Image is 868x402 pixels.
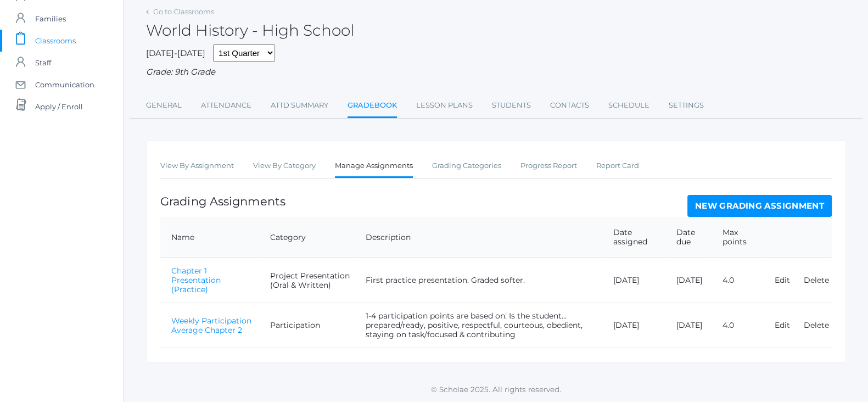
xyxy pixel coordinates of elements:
a: Weekly Participation Average Chapter 2 [171,316,251,335]
p: © Scholae 2025. All rights reserved. [124,384,868,395]
td: [DATE] [665,258,712,303]
a: Gradebook [348,94,397,118]
th: Category [259,217,355,258]
span: [DATE]-[DATE] [146,48,205,58]
a: View By Assignment [160,155,234,177]
span: Classrooms [35,30,76,52]
div: Grade: 9th Grade [146,66,846,79]
a: Manage Assignments [335,155,413,178]
a: Edit [775,275,790,285]
a: Attd Summary [271,94,328,116]
span: Apply / Enroll [35,96,83,118]
a: Students [492,94,531,116]
td: Participation [259,303,355,348]
a: Settings [669,94,704,116]
a: Attendance [201,94,251,116]
td: [DATE] [665,303,712,348]
th: Max points [712,217,764,258]
th: Description [354,217,602,258]
a: Chapter 1 Presentation (Practice) [171,266,221,294]
a: General [146,94,182,116]
td: First practice presentation. Graded softer. [354,258,602,303]
td: [DATE] [602,303,665,348]
th: Date assigned [602,217,665,258]
th: Date due [665,217,712,258]
td: 4.0 [712,258,764,303]
a: Progress Report [520,155,577,177]
a: Contacts [550,94,589,116]
td: [DATE] [602,258,665,303]
td: 4.0 [712,303,764,348]
th: Name [160,217,259,258]
a: Delete [804,275,829,285]
a: Grading Categories [432,155,501,177]
a: Edit [775,320,790,330]
a: View By Category [253,155,316,177]
a: Schedule [608,94,649,116]
a: Go to Classrooms [153,7,214,16]
h1: Grading Assignments [160,195,285,208]
a: Lesson Plans [416,94,473,116]
td: Project Presentation (Oral & Written) [259,258,355,303]
a: Delete [804,320,829,330]
span: Families [35,8,66,30]
a: New Grading Assignment [687,195,832,217]
h2: World History - High School [146,22,354,39]
span: Staff [35,52,51,74]
a: Report Card [596,155,639,177]
td: 1-4 participation points are based on: Is the student… prepared/ready, positive, respectful, cour... [354,303,602,348]
span: Communication [35,74,94,96]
